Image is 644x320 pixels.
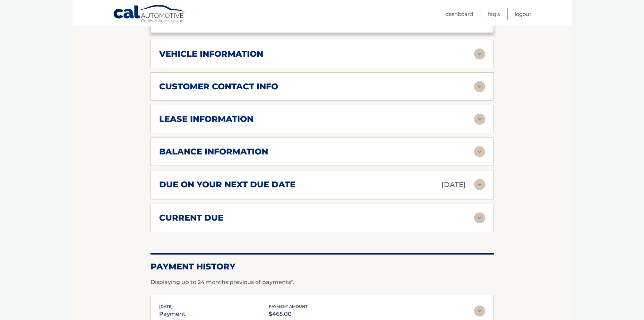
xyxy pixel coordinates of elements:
[159,304,173,309] span: [DATE]
[474,48,485,60] img: accordion-rest.svg
[151,278,494,286] p: Displaying up to 24 months previous of payments*.
[159,213,223,223] h2: current due
[159,114,254,124] h2: lease information
[151,261,494,272] h2: Payment History
[445,8,473,20] a: Dashboard
[269,309,308,319] p: $465.00
[474,179,485,190] img: accordion-rest.svg
[474,146,485,157] img: accordion-rest.svg
[269,304,308,309] span: payment amount
[474,114,485,125] img: accordion-rest.svg
[159,179,295,190] h2: due on your next due date
[441,179,466,191] p: [DATE]
[159,309,186,319] p: payment
[159,49,263,59] h2: vehicle information
[515,8,531,20] a: Logout
[474,305,485,317] img: accordion-rest.svg
[488,8,500,20] a: FAQ's
[474,212,485,223] img: accordion-rest.svg
[159,81,278,92] h2: customer contact info
[474,81,485,92] img: accordion-rest.svg
[113,5,186,25] a: Cal Automotive
[159,146,268,157] h2: balance information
